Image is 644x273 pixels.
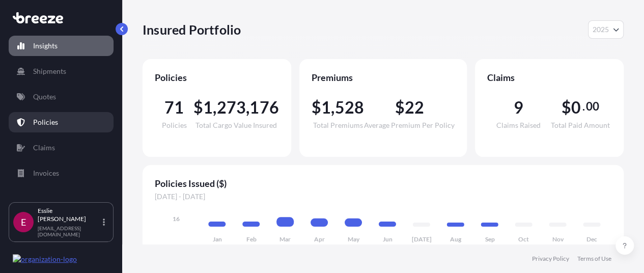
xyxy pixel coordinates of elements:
span: , [213,99,216,116]
p: Quotes [33,92,56,102]
tspan: May [348,235,360,243]
tspan: Apr [314,235,325,243]
tspan: Jan [212,235,221,243]
span: . [582,102,584,111]
span: , [331,99,334,116]
p: Claims [33,143,55,153]
span: 1 [321,99,331,116]
span: Policies Issued ($) [155,177,611,189]
span: $ [562,99,571,116]
p: Esslie [PERSON_NAME] [38,207,101,223]
span: $ [193,99,203,116]
img: organization-logo [13,254,77,264]
p: Invoices [33,168,59,178]
button: Year Selector [588,20,624,39]
span: 528 [335,99,365,116]
span: 0 [571,99,581,116]
a: Claims [9,138,114,158]
span: 176 [249,99,279,116]
span: Total Cargo Value Insured [195,122,277,129]
p: Insights [33,41,58,51]
tspan: Oct [518,235,529,243]
span: Policies [161,122,186,129]
span: 273 [216,99,246,116]
tspan: Feb [246,235,256,243]
span: Claims [487,71,611,84]
a: Terms of Use [577,255,611,263]
span: Total Premiums [313,122,363,129]
tspan: Dec [586,235,597,243]
span: Average Premium Per Policy [364,122,455,129]
span: $ [312,99,321,116]
a: Shipments [9,61,114,81]
tspan: [DATE] [411,235,431,243]
a: Policies [9,112,114,132]
a: Privacy Policy [532,255,569,263]
span: Premiums [312,71,455,84]
tspan: 16 [173,215,180,223]
span: $ [395,99,404,116]
a: Invoices [9,163,114,183]
tspan: Sep [485,235,494,243]
tspan: Nov [552,235,564,243]
span: 9 [513,99,523,116]
span: , [246,99,249,116]
tspan: Jun [383,235,393,243]
p: [EMAIL_ADDRESS][DOMAIN_NAME] [38,225,101,237]
span: 22 [405,99,424,116]
p: Policies [33,117,58,127]
span: [DATE] - [DATE] [155,192,611,202]
p: Insured Portfolio [143,21,241,38]
span: Claims Raised [496,122,541,129]
span: 00 [586,102,599,111]
span: 1 [203,99,213,116]
span: 71 [164,99,184,116]
span: 2025 [593,24,609,35]
span: E [21,217,26,227]
tspan: Mar [279,235,291,243]
span: Total Paid Amount [551,122,610,129]
a: Quotes [9,87,114,107]
tspan: Aug [450,235,462,243]
span: Policies [155,71,279,84]
p: Shipments [33,66,66,76]
a: Insights [9,36,114,56]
